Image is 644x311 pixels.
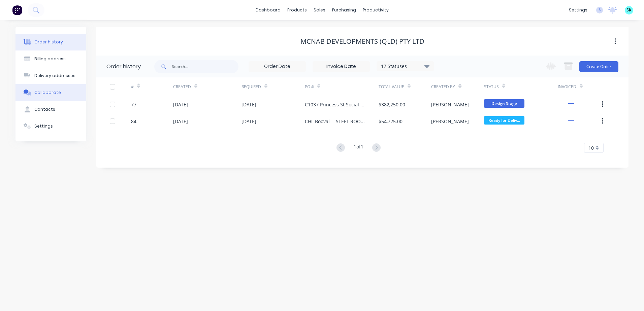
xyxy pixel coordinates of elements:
[359,5,392,15] div: productivity
[15,67,86,84] button: Delivery addresses
[484,84,499,90] div: Status
[305,77,379,96] div: PO #
[34,90,61,96] div: Collaborate
[379,84,404,90] div: Total Value
[131,84,134,90] div: #
[131,118,136,125] div: 84
[300,37,424,45] div: McNab Developments (QLD) Pty Ltd
[173,101,188,108] div: [DATE]
[313,62,369,72] input: Invoice Date
[431,77,484,96] div: Created By
[558,77,600,96] div: Invoiced
[241,118,256,125] div: [DATE]
[329,5,359,15] div: purchasing
[15,84,86,101] button: Collaborate
[15,101,86,118] button: Contacts
[241,84,261,90] div: Required
[252,5,284,15] a: dashboard
[34,123,53,129] div: Settings
[579,61,618,72] button: Create Order
[106,63,141,71] div: Order history
[172,60,238,73] input: Search...
[310,5,329,15] div: sales
[249,62,305,72] input: Order Date
[379,77,431,96] div: Total Value
[34,73,75,79] div: Delivery addresses
[131,101,136,108] div: 77
[34,39,63,45] div: Order history
[241,77,305,96] div: Required
[241,101,256,108] div: [DATE]
[588,144,594,151] span: 10
[131,77,173,96] div: #
[15,118,86,135] button: Settings
[377,63,433,70] div: 17 Statuses
[34,56,66,62] div: Billing address
[431,118,469,125] div: [PERSON_NAME]
[305,84,314,90] div: PO #
[379,118,402,125] div: $54,725.00
[173,84,191,90] div: Created
[558,84,576,90] div: Invoiced
[354,143,363,153] div: 1 of 1
[15,34,86,50] button: Order history
[431,84,455,90] div: Created By
[431,101,469,108] div: [PERSON_NAME]
[484,77,558,96] div: Status
[284,5,310,15] div: products
[484,99,524,108] span: Design Stage
[305,118,365,125] div: CHL Booval -- STEEL ROOF TRUSSES - Rev 4
[173,118,188,125] div: [DATE]
[34,106,55,112] div: Contacts
[379,101,405,108] div: $382,250.00
[15,50,86,67] button: Billing address
[12,5,22,15] img: Factory
[484,116,524,125] span: Ready for Deliv...
[173,77,241,96] div: Created
[305,101,365,108] div: C1037 Princess St Social Housing - Steel Roof Trusses
[626,7,632,13] span: SK
[566,5,591,15] div: settings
